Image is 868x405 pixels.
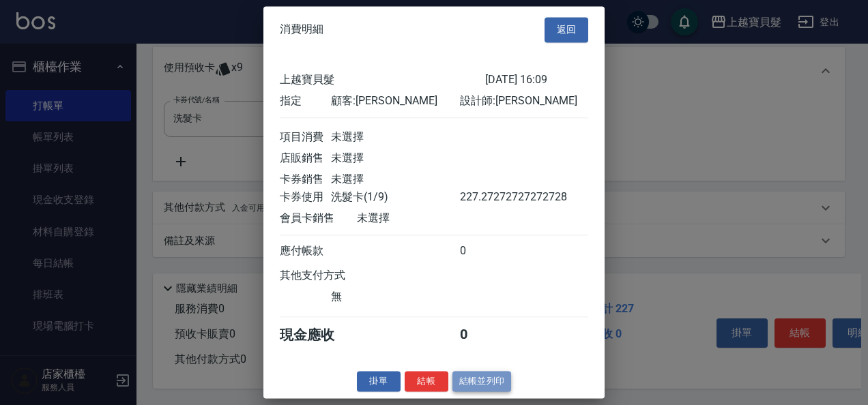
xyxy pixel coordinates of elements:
[405,371,448,392] button: 結帳
[357,371,401,392] button: 掛單
[280,73,485,87] div: 上越寶貝髮
[280,190,331,205] div: 卡券使用
[460,326,511,344] div: 0
[331,151,459,166] div: 未選擇
[280,23,323,37] span: 消費明細
[485,73,588,87] div: [DATE] 16:09
[331,130,459,145] div: 未選擇
[331,290,459,304] div: 無
[280,269,383,283] div: 其他支付方式
[280,211,357,226] div: 會員卡銷售
[357,211,485,226] div: 未選擇
[460,94,588,108] div: 設計師: [PERSON_NAME]
[280,326,357,344] div: 現金應收
[331,172,459,187] div: 未選擇
[280,172,331,187] div: 卡券銷售
[280,244,331,258] div: 應付帳款
[460,190,511,205] div: 227.27272727272728
[460,244,511,258] div: 0
[545,17,588,42] button: 返回
[280,151,331,166] div: 店販銷售
[331,190,459,205] div: 洗髮卡(1/9)
[331,94,459,108] div: 顧客: [PERSON_NAME]
[452,371,512,392] button: 結帳並列印
[280,94,331,108] div: 指定
[280,130,331,145] div: 項目消費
